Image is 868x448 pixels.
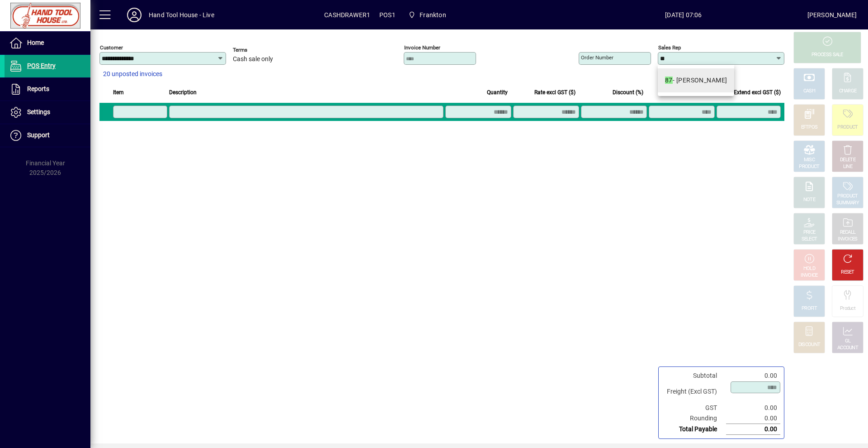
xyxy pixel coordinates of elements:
[233,47,287,53] span: Terms
[534,87,576,97] span: Rate excl GST ($)
[379,8,396,22] span: POS1
[837,193,858,200] div: PRODUCT
[100,44,123,51] mat-label: Customer
[845,338,851,345] div: GL
[662,371,726,381] td: Subtotal
[803,88,815,95] div: CASH
[5,32,90,54] a: Home
[802,236,817,243] div: SELECT
[839,88,857,95] div: CHARGE
[841,269,854,276] div: RESET
[804,157,815,164] div: MISC
[837,124,858,131] div: PRODUCT
[838,236,857,243] div: INVOICES
[734,87,781,97] span: Extend excl GST ($)
[662,403,726,413] td: GST
[665,76,727,85] div: - [PERSON_NAME]
[836,200,859,207] div: SUMMARY
[798,342,820,348] div: DISCOUNT
[726,371,780,381] td: 0.00
[799,164,819,170] div: PRODUCT
[120,7,149,23] button: Profile
[5,124,90,147] a: Support
[560,8,807,22] span: [DATE] 07:06
[843,164,852,170] div: LINE
[801,124,818,131] div: EFTPOS
[324,8,370,22] span: CASHDRAWER1
[27,108,50,116] span: Settings
[99,66,166,82] button: 20 unposted invoices
[811,52,843,58] div: PROCESS SALE
[658,44,681,51] mat-label: Sales rep
[113,87,124,97] span: Item
[404,44,440,51] mat-label: Invoice number
[27,131,50,139] span: Support
[807,8,857,22] div: [PERSON_NAME]
[613,87,643,97] span: Discount (%)
[726,413,780,424] td: 0.00
[658,68,734,92] mat-option: 87 - Matt
[802,305,817,312] div: PROFIT
[803,265,815,272] div: HOLD
[149,8,214,22] div: Hand Tool House - Live
[103,69,162,79] span: 20 unposted invoices
[5,101,90,124] a: Settings
[840,229,856,236] div: RECALL
[803,229,816,236] div: PRICE
[405,7,450,23] span: Frankton
[27,62,56,69] span: POS Entry
[233,56,273,63] span: Cash sale only
[27,39,44,46] span: Home
[803,197,815,203] div: NOTE
[487,87,508,97] span: Quantity
[665,77,673,84] em: 87
[420,8,446,22] span: Frankton
[726,424,780,435] td: 0.00
[662,424,726,435] td: Total Payable
[840,157,855,164] div: DELETE
[5,78,90,101] a: Reports
[837,345,858,352] div: ACCOUNT
[726,403,780,413] td: 0.00
[27,85,49,92] span: Reports
[662,413,726,424] td: Rounding
[801,272,817,279] div: INVOICE
[169,87,197,97] span: Description
[840,305,855,312] div: Product
[662,381,726,403] td: Freight (Excl GST)
[581,54,613,61] mat-label: Order number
